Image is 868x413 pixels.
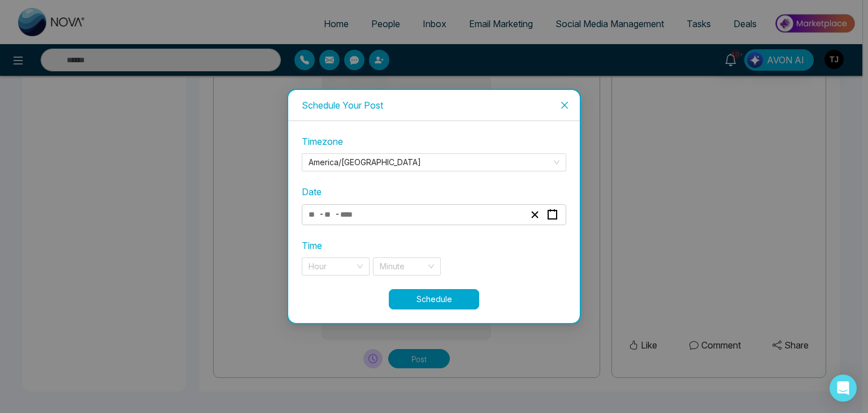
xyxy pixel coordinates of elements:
[319,207,324,221] span: -
[309,154,559,171] span: America/Toronto
[302,135,566,149] label: Timezone
[302,239,322,253] label: Time
[830,375,857,402] div: Open Intercom Messenger
[302,185,566,199] label: Date
[560,101,569,110] span: close
[549,90,580,121] button: Close
[302,99,566,111] div: Schedule Your Post
[335,207,340,221] span: -
[389,289,479,309] button: Schedule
